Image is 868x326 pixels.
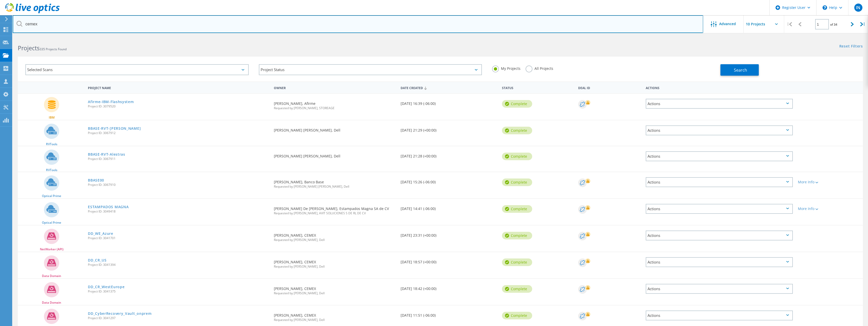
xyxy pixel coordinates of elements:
a: DD_WE_Azure [88,232,113,235]
div: [PERSON_NAME], Afirme [271,94,398,115]
div: Complete [502,232,532,239]
div: Owner [271,83,398,92]
div: [DATE] 15:26 (-06:00) [398,172,499,189]
div: Actions [646,125,793,135]
span: Project ID: 3067912 [88,132,269,135]
a: Reset Filters [839,44,863,49]
div: [PERSON_NAME], CEMEX [271,279,398,300]
div: [DATE] 21:28 (+00:00) [398,146,499,163]
span: Requested by [PERSON_NAME], Dell [274,318,396,321]
div: Complete [502,153,532,160]
div: More Info [798,207,860,210]
a: BBASE00 [88,178,104,182]
div: [DATE] 18:57 (+00:00) [398,252,499,269]
span: Search [734,67,747,73]
div: Actions [646,151,793,161]
div: Complete [502,205,532,213]
div: Complete [502,285,532,293]
div: Complete [502,100,532,108]
div: Actions [646,311,793,320]
label: All Projects [526,66,553,70]
span: Requested by [PERSON_NAME] [PERSON_NAME], Dell [274,185,396,188]
div: Deal Id [576,83,643,92]
span: Requested by [PERSON_NAME], Dell [274,292,396,295]
div: [DATE] 18:42 (+00:00) [398,279,499,296]
span: Data Domain [42,301,61,304]
div: [PERSON_NAME], CEMEX [271,225,398,247]
button: Search [720,64,759,76]
a: BBASE-RVT-[PERSON_NAME] [88,127,141,130]
div: Complete [502,258,532,266]
div: | [784,15,795,33]
span: RVTools [46,169,57,172]
a: ESTAMPADOS MAGNA [88,205,129,209]
div: [DATE] 23:31 (+00:00) [398,225,499,242]
input: Search projects by name, owner, ID, company, etc [13,15,703,33]
span: Project ID: 3067911 [88,157,269,160]
a: Live Optics Dashboard [5,11,60,14]
div: Actions [646,204,793,214]
div: Actions [646,257,793,267]
div: Actions [646,284,793,294]
span: Project ID: 3041375 [88,290,269,293]
span: Requested by [PERSON_NAME], Dell [274,265,396,268]
span: Requested by [PERSON_NAME], AVIT SOLUCIONES S DE RL DE CV [274,212,396,215]
div: | [858,15,868,33]
div: [DATE] 14:41 (-06:00) [398,199,499,216]
div: Date Created [398,83,499,92]
a: DD_CR_US [88,258,107,262]
div: [DATE] 16:39 (-06:00) [398,94,499,110]
div: Complete [502,178,532,186]
span: IN [856,6,860,10]
a: Afirme-IBM-Flashsystem [88,100,134,104]
span: Requested by [PERSON_NAME], Dell [274,238,396,241]
div: [PERSON_NAME], Banco Base [271,172,398,193]
span: Data Domain [42,274,61,278]
div: Complete [502,127,532,134]
svg: \n [823,5,827,10]
span: Requested by [PERSON_NAME], STOREAGE [274,107,396,110]
span: NetWorker (API) [40,248,64,251]
div: [DATE] 21:29 (+00:00) [398,120,499,137]
div: Actions [646,231,793,240]
a: DD_CyberRecovery_Vault_onprem [88,312,151,315]
div: [PERSON_NAME] [PERSON_NAME], Dell [271,146,398,163]
div: Actions [646,177,793,187]
span: of 34 [830,22,837,27]
span: IBM [49,116,55,119]
div: Selected Scans [25,64,249,75]
span: Optical Prime [42,194,61,198]
span: 335 Projects Found [40,47,67,51]
span: Advanced [719,22,736,26]
a: DD_CR_WestEurope [88,285,124,289]
div: [PERSON_NAME] De [PERSON_NAME], Estampados Magna SA de CV [271,199,398,220]
div: Project Status [259,64,482,75]
span: Project ID: 3041297 [88,317,269,320]
span: RVTools [46,143,57,146]
div: Status [499,83,575,92]
div: [DATE] 11:51 (-06:00) [398,305,499,322]
div: [PERSON_NAME] [PERSON_NAME], Dell [271,120,398,137]
a: BBASE-RVT-Alestras [88,153,125,156]
b: Projects [18,44,40,52]
div: Complete [502,312,532,319]
div: Actions [643,83,795,92]
span: Project ID: 3041394 [88,263,269,266]
div: [PERSON_NAME], CEMEX [271,252,398,273]
span: Project ID: 3041701 [88,237,269,240]
span: Project ID: 3079520 [88,105,269,108]
span: Project ID: 3067910 [88,183,269,186]
div: Project Name [85,83,271,92]
span: Project ID: 3049418 [88,210,269,213]
span: Optical Prime [42,221,61,224]
div: Actions [646,99,793,109]
label: My Projects [492,66,520,70]
div: More Info [798,180,860,184]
